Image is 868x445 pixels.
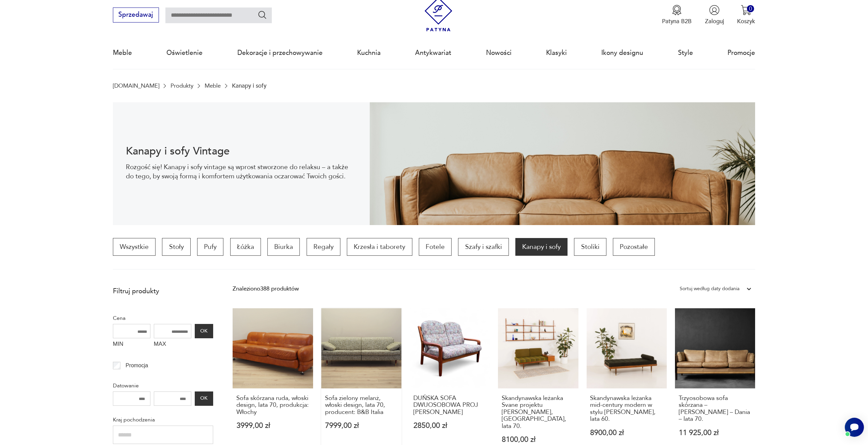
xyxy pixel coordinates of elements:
a: Stoliki [574,238,606,256]
p: 11 925,00 zł [679,429,752,436]
a: Promocje [727,37,755,69]
h3: Sofa zielony melanż, włoski design, lata 70, producent: B&B Italia [325,395,398,416]
button: 0Koszyk [737,5,755,25]
p: 8900,00 zł [590,429,663,436]
p: 2850,00 zł [413,422,486,429]
button: Zaloguj [705,5,724,25]
h3: Sofa skórzana ruda, włoski design, lata 70, produkcja: Włochy [236,395,309,416]
a: Pozostałe [613,238,655,256]
h3: DUŃSKA SOFA DWUOSOBOWA PROJ [PERSON_NAME] [413,395,486,416]
a: Ikony designu [601,37,643,69]
a: Kuchnia [357,37,381,69]
h3: Skandynawska leżanka Svane projektu [PERSON_NAME], [GEOGRAPHIC_DATA], lata 70. [502,395,575,430]
a: Szafy i szafki [458,238,509,256]
a: Klasyki [546,37,567,69]
a: Nowości [486,37,512,69]
label: MIN [113,338,150,351]
img: Ikona medalu [672,5,682,15]
p: Patyna B2B [662,17,692,25]
div: 0 [747,5,754,12]
p: Filtruj produkty [113,287,213,296]
img: Ikona koszyka [741,5,751,15]
div: Sortuj według daty dodania [680,284,739,293]
a: Meble [205,83,221,89]
button: Szukaj [258,10,267,20]
iframe: Smartsupp widget button [845,418,864,437]
a: Wszystkie [113,238,156,256]
a: Fotele [419,238,452,256]
a: Pufy [197,238,223,256]
a: Regały [307,238,340,256]
a: [DOMAIN_NAME] [113,83,159,89]
p: Kanapy i sofy [232,83,266,89]
img: Ikonka użytkownika [709,5,720,15]
a: Łóżka [230,238,261,256]
button: OK [195,324,213,338]
p: 8100,00 zł [502,436,575,443]
h3: Skandynawska leżanka mid-century modern w stylu [PERSON_NAME], lata 60. [590,395,663,423]
div: Znaleziono 388 produktów [233,284,299,293]
button: Patyna B2B [662,5,692,25]
button: OK [195,391,213,406]
a: Kanapy i sofy [515,238,568,256]
a: Produkty [171,83,193,89]
p: Datowanie [113,381,213,390]
p: Rozgość się! Kanapy i sofy vintage są wprost stworzone do relaksu – a także do tego, by swoją for... [126,163,357,181]
a: Style [678,37,693,69]
p: Cena [113,314,213,323]
p: 3999,00 zł [236,422,309,429]
a: Antykwariat [415,37,451,69]
p: Zaloguj [705,17,724,25]
a: Krzesła i taborety [347,238,412,256]
a: Ikona medaluPatyna B2B [662,5,692,25]
img: 4dcd11543b3b691785adeaf032051535.jpg [370,102,755,225]
p: Koszyk [737,17,755,25]
h3: Trzyosobowa sofa skórzana – [PERSON_NAME] – Dania – lata 70. [679,395,752,423]
a: Meble [113,37,132,69]
p: 7999,00 zł [325,422,398,429]
a: Dekoracje i przechowywanie [237,37,323,69]
p: Promocja [126,361,148,370]
label: MAX [154,338,191,351]
a: Sprzedawaj [113,13,159,18]
a: Biurka [267,238,300,256]
p: Kraj pochodzenia [113,415,213,424]
h1: Kanapy i sofy Vintage [126,146,357,156]
button: Sprzedawaj [113,8,159,23]
a: Stoły [162,238,190,256]
a: Oświetlenie [166,37,203,69]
